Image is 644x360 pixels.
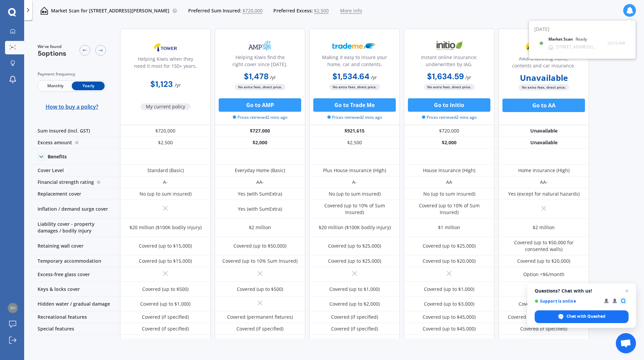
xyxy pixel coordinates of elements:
div: No (up to sum insured) [140,191,192,197]
span: 10:15 AM [607,40,625,47]
div: Award-winning home, contents and car insurance. [504,55,583,72]
span: / yr [270,74,276,81]
b: $1,478 [244,71,269,82]
div: Yes (with SumExtra) [238,206,282,212]
span: $720,000 [243,7,263,14]
button: Go to Trade Me [313,98,396,112]
div: Replacement cover [30,188,120,200]
span: No extra fees, direct price. [519,84,569,91]
span: Prices retrieved 2 mins ago [327,114,382,120]
div: Yes (except for natural hazards) [508,191,580,197]
button: Go to AA [502,99,585,112]
div: Ready [576,37,587,42]
div: Helping Kiwis when they need it most for 150+ years. [126,55,205,72]
div: Covered (up to $1,000) [424,286,474,293]
span: / yr [465,74,471,81]
div: Temporary accommodation [30,255,120,267]
div: Covered (if specified) [520,325,567,332]
div: Everyday Home (Basic) [235,167,285,174]
span: Monthly [39,82,72,90]
div: Covered (up to $45,000) [423,325,476,332]
div: Covered (if specified) [331,325,378,332]
div: Keys & locks cover [30,282,120,297]
span: No extra fees, direct price. [329,84,380,90]
div: $2,500 [309,137,400,149]
div: $2,000 [215,137,305,149]
div: AA- [256,179,264,186]
div: Special features [30,323,120,335]
div: $1 million [438,224,460,231]
div: Covered (if specified) [142,314,189,320]
div: Unavailable [498,125,589,137]
div: Unavailable [498,137,589,149]
div: Helping Kiwis find the right cover since [DATE]. [220,54,300,70]
p: Market Scan for [STREET_ADDRESS][PERSON_NAME] [51,7,169,14]
span: / yr [175,82,181,88]
span: Questions? Chat with us! [535,288,629,294]
button: Go to AMP [219,98,301,112]
div: No (up to sum insured) [423,191,475,197]
div: $20 million ($100K bodily injury) [129,224,202,231]
div: Sum insured (incl. GST) [30,125,120,137]
div: Covered (up to $15,000) [139,258,192,264]
div: A- [163,179,168,186]
div: Covered (permanent fixtures) [227,314,293,320]
div: Cover Level [30,165,120,176]
div: Liability cover - property damages / bodily injury [30,218,120,237]
div: $2,500 [120,137,211,149]
div: Covered (up to 10% Sum Insured) [222,258,298,264]
span: Close chat [623,287,631,295]
div: Open chat [616,333,636,353]
div: Covered (up to $25,000) [328,258,381,264]
div: Covered (up to $15,000) [139,243,192,249]
span: No extra fees, direct price. [235,84,285,90]
img: AMP.webp [238,37,282,54]
div: Covered (up to $3,000) [424,301,474,307]
div: Financial strength rating [30,176,120,188]
div: Chat with Quashed [535,310,629,323]
div: Recreational features [30,311,120,323]
div: Covered (up to $25,000) [423,243,476,249]
div: Yes (with SumExtra) [238,191,282,197]
img: AA.webp [522,39,566,55]
div: Covered (up to $20,000) [423,258,476,264]
img: Initio.webp [427,37,471,54]
div: Covered (up to 10% of Sum Insured) [314,202,395,216]
div: AA- [540,179,548,186]
span: More info [340,7,362,14]
div: Covered (up to $2,000) [519,301,569,307]
div: A- [352,179,357,186]
div: Covered (up to $45,000) [423,314,476,320]
b: Market Scan [548,37,576,42]
div: AA [446,179,452,186]
div: Excess-free glass cover [30,267,120,282]
div: Instant online insurance; underwritten by IAG. [410,54,489,70]
div: Plus House Insurance (High) [323,167,386,174]
div: Option <$6/month [523,271,565,278]
div: $720,000 [120,125,211,137]
div: Benefits [48,154,67,160]
b: $1,534.64 [332,71,370,82]
div: Landscaping cover [30,335,120,350]
span: $2,500 [314,7,329,14]
div: Covered (if specified) [142,325,189,332]
div: Covered (up to $50,000) [233,243,286,249]
div: Excess amount [30,137,120,149]
div: Hidden water / gradual damage [30,297,120,311]
img: home-and-contents.b802091223b8502ef2dd.svg [40,7,48,15]
b: $1,123 [150,79,173,89]
span: No extra fees, direct price. [424,84,475,90]
div: Covered (up to $20,000) [517,258,570,264]
div: $2,000 [404,137,494,149]
span: Prices retrieved 2 mins ago [422,114,477,120]
img: Trademe.webp [332,37,377,54]
b: Unavailable [520,74,568,81]
div: $2 million [533,224,555,231]
div: Covered (if specified) [236,325,283,332]
div: Covered (up to $25,000) [328,243,381,249]
span: 5 options [38,49,66,58]
div: Covered (up to $1,000) [329,286,380,293]
span: Prices retrieved 2 mins ago [233,114,287,120]
div: Making it easy to insure your home, car and contents. [315,54,394,70]
div: [DATE] [534,26,630,33]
